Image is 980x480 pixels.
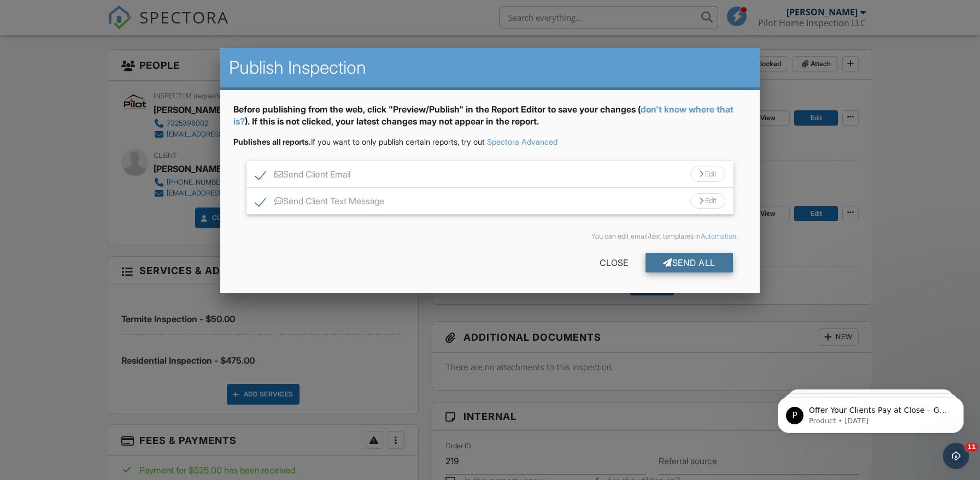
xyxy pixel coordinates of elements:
div: Send All [645,253,733,272]
label: Send Client Email [255,169,350,183]
iframe: Intercom notifications message [761,374,980,451]
div: Edit [690,193,725,209]
p: Message from Product, sent 6w ago [48,42,189,52]
h2: Publish Inspection [229,57,750,79]
span: 11 [965,443,978,452]
div: You can edit email/text templates in . [242,232,737,241]
span: If you want to only publish certain reports, try out [233,137,485,146]
iframe: Intercom live chat [943,443,969,469]
span: Offer Your Clients Pay at Close – Get Early Access Pay at Close (PAC) lets your clients defer ins... [48,32,189,236]
div: Before publishing from the web, click "Preview/Publish" in the Report Editor to save your changes... [233,103,746,137]
a: don't know where that is? [233,104,733,127]
a: Automation [701,232,736,240]
div: Edit [690,167,725,182]
strong: Publishes all reports. [233,137,311,146]
div: Close [582,253,645,272]
a: Spectora Advanced [487,137,558,146]
label: Send Client Text Message [255,196,384,210]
